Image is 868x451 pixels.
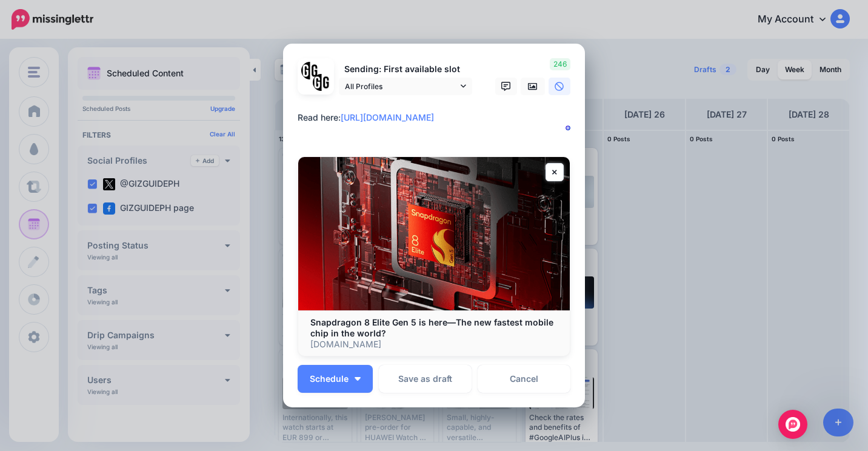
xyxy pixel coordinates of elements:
textarea: To enrich screen reader interactions, please activate Accessibility in Grammarly extension settings [298,110,576,139]
img: 353459792_649996473822713_4483302954317148903_n-bsa138318.png [301,62,319,79]
b: Snapdragon 8 Elite Gen 5 is here—The new fastest mobile chip in the world? [310,317,553,338]
a: Cancel [478,365,570,393]
a: All Profiles [339,78,472,95]
div: Read here: [298,110,576,125]
span: 246 [550,58,570,70]
span: All Profiles [345,80,458,93]
button: Save as draft [379,365,472,393]
p: Sending: First available slot [339,62,472,76]
img: JT5sWCfR-79925.png [313,74,330,92]
img: arrow-down-white.png [355,377,361,381]
div: Open Intercom Messenger [778,410,807,439]
img: Snapdragon 8 Elite Gen 5 is here—The new fastest mobile chip in the world? [298,157,570,310]
span: Schedule [310,375,349,383]
p: [DOMAIN_NAME] [310,339,558,350]
button: Schedule [298,365,373,393]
